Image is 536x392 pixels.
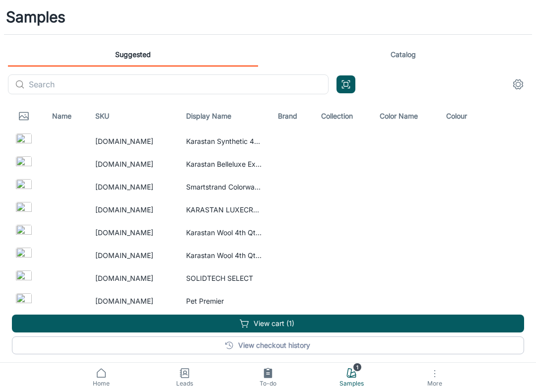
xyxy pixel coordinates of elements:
a: Suggested [8,43,258,66]
td: KARASTAN LUXECRAFT [178,198,270,221]
td: SOLIDTECH SELECT [178,267,270,290]
button: View cart (1) [12,315,524,332]
th: Name [44,102,87,130]
input: Search [29,74,329,94]
td: 3M04.15.1828.CD [87,176,178,198]
span: More [399,380,470,387]
th: Collection [313,102,372,130]
button: More [393,363,476,392]
span: Home [66,379,137,388]
td: 43757.8NF.2436.CD [87,221,178,244]
td: KHS06.738.2431A.PL [87,198,178,221]
th: Display Name [178,102,270,130]
td: Pet Premier [178,290,270,313]
th: Colour [438,102,483,130]
th: Color Name [372,102,438,130]
h1: Samples [6,6,66,28]
a: View checkout history [12,336,524,354]
td: Karastan Wool 4th Qtr Update [178,244,270,267]
a: Leads [143,363,226,392]
a: To-do [226,363,310,392]
a: Catalog [278,43,528,66]
span: Samples [316,379,387,388]
button: Open QR code scanner [336,75,355,93]
td: 3M94.12.2436.CD [87,290,178,313]
td: Karastan Belleluxe Extension Update 11 [178,153,270,176]
td: 43790.15NF.2436.CD [87,130,178,153]
th: SKU [87,102,178,130]
a: 1Samples [310,363,393,392]
th: Brand [270,102,313,130]
span: To-do [232,379,304,388]
td: AST07.221.1823.PL [87,267,178,290]
td: Karastan Synthetic 4 Qtr Update [178,130,270,153]
svg: Thumbnail [18,110,30,122]
td: Smartstrand Colorwall Pattern MAL 4 Qtr [178,176,270,198]
td: Karastan Wool 4th Qtr Update [178,221,270,244]
span: Leads [149,379,220,388]
td: 43785.8NF.2436.CD [87,244,178,267]
span: 1 [353,363,361,371]
td: KLW05.941.2431A.PL [87,153,178,176]
button: settings [508,74,528,94]
a: Home [60,363,143,392]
